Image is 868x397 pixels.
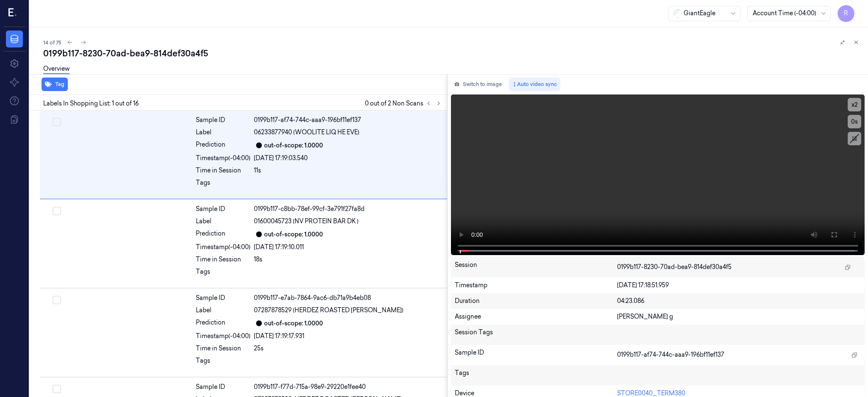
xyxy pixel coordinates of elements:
[254,116,442,125] div: 0199b117-af74-744c-aaa9-196bf11ef137
[455,312,617,321] div: Assignee
[254,294,442,303] div: 0199b117-e7ab-7864-9ac6-db71a9b4eb08
[254,128,359,137] span: 06233877940 (WOOLITE LIQ HE EVE)
[455,369,617,382] div: Tags
[254,243,442,252] div: [DATE] 17:19:10.011
[196,154,250,163] div: Timestamp (-04:00)
[254,332,442,341] div: [DATE] 17:19:17.931
[254,255,442,264] div: 18s
[196,178,250,192] div: Tags
[196,306,250,315] div: Label
[196,318,250,328] div: Prediction
[254,217,359,226] span: 01600045723 (NV PROTEIN BAR DK )
[43,64,70,74] a: Overview
[455,348,617,362] div: Sample ID
[196,128,250,137] div: Label
[53,296,61,304] button: Select row
[43,47,861,59] div: 0199b117-8230-70ad-bea9-814def30a4f5
[53,207,61,215] button: Select row
[196,217,250,226] div: Label
[617,263,732,272] span: 0199b117-8230-70ad-bea9-814def30a4f5
[848,115,861,128] button: 0s
[617,297,861,305] div: 04:23.086
[42,78,68,91] button: Tag
[196,243,250,252] div: Timestamp (-04:00)
[196,356,250,370] div: Tags
[254,205,442,214] div: 0199b117-c8bb-78ef-99cf-3e791f27fa8d
[196,294,250,303] div: Sample ID
[43,99,139,108] span: Labels In Shopping List: 1 out of 16
[196,229,250,239] div: Prediction
[196,205,250,214] div: Sample ID
[509,78,560,91] button: Auto video sync
[451,78,505,91] button: Switch to image
[254,166,442,175] div: 11s
[196,166,250,175] div: Time in Session
[254,306,403,315] span: 07287878529 (HERDEZ ROASTED [PERSON_NAME])
[455,261,617,274] div: Session
[43,39,61,46] span: 14 of 75
[848,98,861,111] button: x2
[455,297,617,305] div: Duration
[264,141,323,150] div: out-of-scope: 1.0000
[196,344,250,353] div: Time in Session
[196,332,250,341] div: Timestamp (-04:00)
[617,350,724,359] span: 0199b117-af74-744c-aaa9-196bf11ef137
[617,312,861,321] div: [PERSON_NAME] g
[254,383,442,391] div: 0199b117-f77d-715a-98e9-29220e1fee40
[365,98,444,108] span: 0 out of 2 Non Scans
[53,118,61,126] button: Select row
[837,5,854,22] button: R
[455,328,617,341] div: Session Tags
[264,230,323,239] div: out-of-scope: 1.0000
[196,140,250,150] div: Prediction
[196,383,250,391] div: Sample ID
[254,154,442,163] div: [DATE] 17:19:03.540
[264,319,323,328] div: out-of-scope: 1.0000
[617,281,861,290] div: [DATE] 17:18:51.959
[254,344,442,353] div: 25s
[455,281,617,290] div: Timestamp
[53,385,61,393] button: Select row
[196,255,250,264] div: Time in Session
[196,267,250,281] div: Tags
[196,116,250,125] div: Sample ID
